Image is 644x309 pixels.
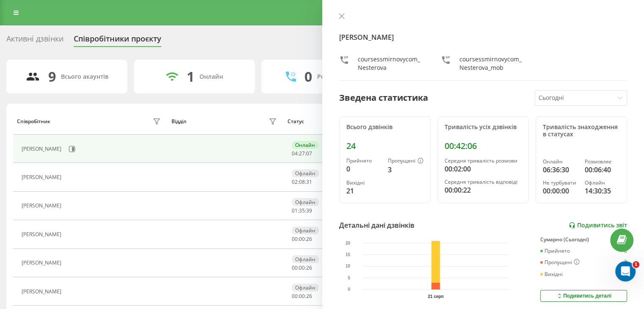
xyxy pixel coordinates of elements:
div: Прийнято [540,248,570,254]
div: 14:30:35 [585,186,620,196]
div: Відділ [171,119,186,124]
span: 39 [306,207,312,214]
iframe: Intercom live chat [615,261,636,281]
div: 3 [388,165,423,175]
div: 0 [346,164,381,174]
span: 04 [292,150,298,157]
h4: [PERSON_NAME] [339,32,627,42]
span: 26 [306,235,312,243]
span: 26 [306,292,312,300]
a: Подивитись звіт [569,222,627,229]
div: 24 [346,141,423,151]
text: 20 [345,241,351,246]
span: 26 [306,264,312,271]
div: Співробітник [17,119,50,124]
div: Онлайн [292,141,318,149]
div: 00:02:00 [445,164,522,174]
div: coursessmirnovycom_Nesterova_mob [459,55,525,72]
text: 15 [345,252,351,257]
div: 3 [624,259,627,266]
div: [PERSON_NAME] [22,232,64,237]
span: 35 [299,207,305,214]
div: Всього акаунтів [61,73,108,80]
div: [PERSON_NAME] [22,203,64,209]
div: Онлайн [199,73,223,80]
div: : : [292,151,312,157]
span: 00 [299,235,305,243]
div: : : [292,265,312,271]
div: [PERSON_NAME] [22,289,64,295]
div: Офлайн [585,180,620,186]
span: 31 [306,178,312,185]
div: Онлайн [543,159,578,165]
div: Сумарно (Сьогодні) [540,237,627,243]
div: Вихідні [346,180,381,186]
span: 00 [292,292,298,300]
div: Розмовляють [317,73,358,80]
div: Тривалість усіх дзвінків [445,124,522,131]
span: 02 [292,178,298,185]
div: [PERSON_NAME] [22,174,64,180]
div: Не турбувати [543,180,578,186]
text: 10 [345,264,351,269]
div: Офлайн [292,198,319,206]
span: 00 [299,292,305,300]
div: Середня тривалість розмови [445,158,522,164]
div: Пропущені [540,259,580,266]
div: 0 [624,248,627,254]
div: [PERSON_NAME] [22,260,64,266]
div: : : [292,293,312,299]
div: Детальні дані дзвінків [339,220,415,230]
span: 01 [292,207,298,214]
span: 07 [306,150,312,157]
div: coursessmirnovycom_Nesterova [358,55,424,72]
span: 1 [633,261,639,268]
div: 21 [346,186,381,196]
div: : : [292,236,312,242]
div: Середня тривалість відповіді [445,179,522,185]
div: Офлайн [292,255,319,263]
div: : : [292,208,312,214]
span: 08 [299,178,305,185]
text: 0 [348,287,350,292]
div: 9 [48,69,56,85]
span: 00 [292,235,298,243]
div: 1 [187,69,194,85]
div: Всього дзвінків [346,124,423,131]
div: 06:36:30 [543,165,578,175]
div: Тривалість знаходження в статусах [543,124,620,138]
div: Пропущені [388,158,423,165]
div: [PERSON_NAME] [22,146,64,152]
span: 00 [292,264,298,271]
div: Прийнято [346,158,381,164]
div: Офлайн [292,284,319,292]
div: Офлайн [292,169,319,177]
span: 00 [299,264,305,271]
div: Офлайн [292,226,319,235]
div: 0 [304,69,312,85]
button: Подивитись деталі [540,290,627,302]
div: Статус [287,119,304,124]
span: 27 [299,150,305,157]
div: 00:00:22 [445,185,522,195]
div: 00:06:40 [585,165,620,175]
div: : : [292,179,312,185]
div: Активні дзвінки [6,34,64,47]
text: 5 [348,276,350,280]
div: Вихідні [540,271,563,277]
div: Розмовляє [585,159,620,165]
div: 00:00:00 [543,186,578,196]
div: 00:42:06 [445,141,522,151]
text: 21 серп [428,294,443,299]
div: Зведена статистика [339,91,428,104]
div: Співробітники проєкту [74,34,161,47]
div: Подивитись деталі [556,292,611,299]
